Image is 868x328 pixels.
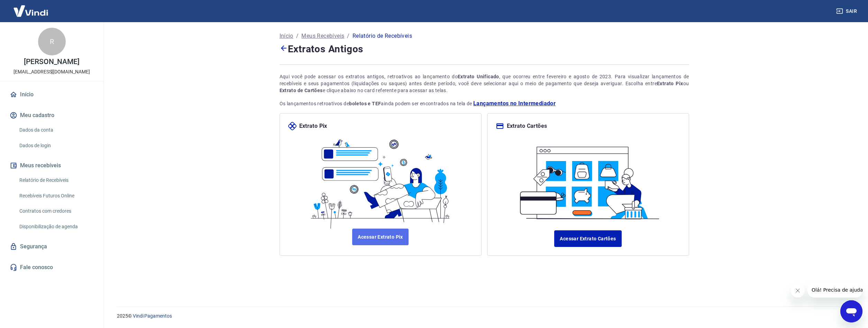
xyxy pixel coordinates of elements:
p: / [296,32,299,40]
p: 2025 © [117,312,851,320]
p: / [347,32,349,40]
p: [EMAIL_ADDRESS][DOMAIN_NAME] [13,68,90,76]
p: Extrato Cartões [507,122,547,130]
strong: boletos e TEF [349,101,381,106]
a: Meus Recebíveis [301,32,344,40]
p: Os lançamentos retroativos de ainda podem ser encontrados na tela de [280,99,689,108]
a: Dados de login [17,139,95,153]
span: Olá! Precisa de ajuda? [4,5,58,10]
button: Meu cadastro [8,108,95,123]
a: Acessar Extrato Cartões [554,230,621,247]
strong: Extrato Pix [657,81,683,86]
a: Vindi Pagamentos [133,313,172,319]
strong: Extrato de Cartões [280,88,323,93]
div: Aqui você pode acessar os extratos antigos, retroativos ao lançamento do , que ocorreu entre feve... [280,73,689,94]
a: Recebíveis Futuros Online [17,189,95,203]
a: Segurança [8,239,95,254]
iframe: Mensagem da empresa [807,282,862,298]
a: Fale conosco [8,260,95,275]
img: ilustracard.1447bf24807628a904eb562bb34ea6f9.svg [514,139,662,222]
a: Relatório de Recebíveis [17,173,95,187]
strong: Extrato Unificado [458,74,499,79]
p: [PERSON_NAME] [24,58,79,65]
a: Contratos com credores [17,204,95,218]
a: Disponibilização de agenda [17,220,95,234]
a: Início [8,87,95,102]
a: Acessar Extrato Pix [352,229,409,245]
p: Relatório de Recebíveis [353,32,412,40]
a: Lançamentos no Intermediador [473,99,556,108]
img: Vindi [8,0,53,21]
iframe: Fechar mensagem [791,284,805,298]
button: Meus recebíveis [8,158,95,173]
iframe: Botão para abrir a janela de mensagens [840,300,862,322]
p: Extrato Pix [299,122,327,130]
h4: Extratos Antigos [280,42,689,56]
a: Início [280,32,293,40]
a: Dados da conta [17,123,95,137]
button: Sair [835,5,860,18]
div: R [38,28,66,55]
img: ilustrapix.38d2ed8fdf785898d64e9b5bf3a9451d.svg [307,130,454,229]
